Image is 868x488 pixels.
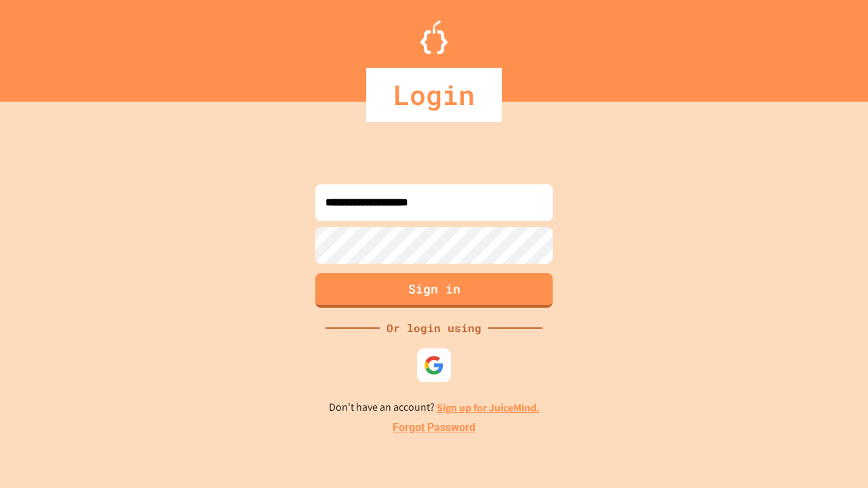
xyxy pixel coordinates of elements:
div: Or login using [380,320,488,336]
img: Logo.svg [420,20,448,54]
p: Don't have an account? [329,399,540,416]
button: Sign in [315,273,553,308]
div: Login [366,68,502,122]
a: Sign up for JuiceMind. [437,401,540,415]
a: Forgot Password [393,420,475,436]
img: google-icon.svg [424,355,444,375]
